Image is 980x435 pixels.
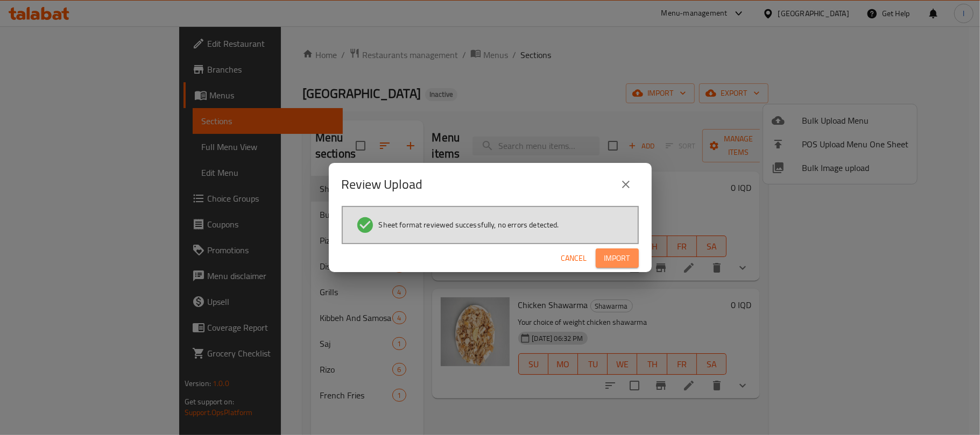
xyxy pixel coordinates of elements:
button: Import [596,248,639,268]
h2: Review Upload [342,176,423,193]
button: close [613,172,639,197]
span: Sheet format reviewed successfully, no errors detected. [379,219,559,230]
button: Cancel [557,248,591,268]
span: Import [604,252,630,265]
span: Cancel [561,252,587,265]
